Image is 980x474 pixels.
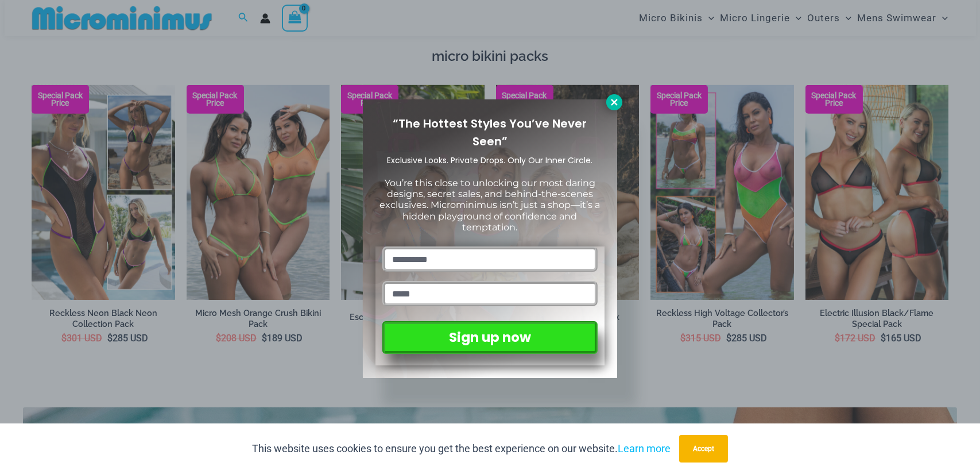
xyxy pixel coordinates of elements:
[380,178,601,233] span: You’re this close to unlocking our most daring designs, secret sales, and behind-the-scenes exclu...
[252,440,671,457] p: This website uses cookies to ensure you get the best experience on our website.
[618,442,671,454] a: Learn more
[393,115,587,149] span: “The Hottest Styles You’ve Never Seen”
[679,435,728,463] button: Accept
[382,321,598,354] button: Sign up now
[606,94,622,110] button: Close
[388,155,593,166] span: Exclusive Looks. Private Drops. Only Our Inner Circle.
